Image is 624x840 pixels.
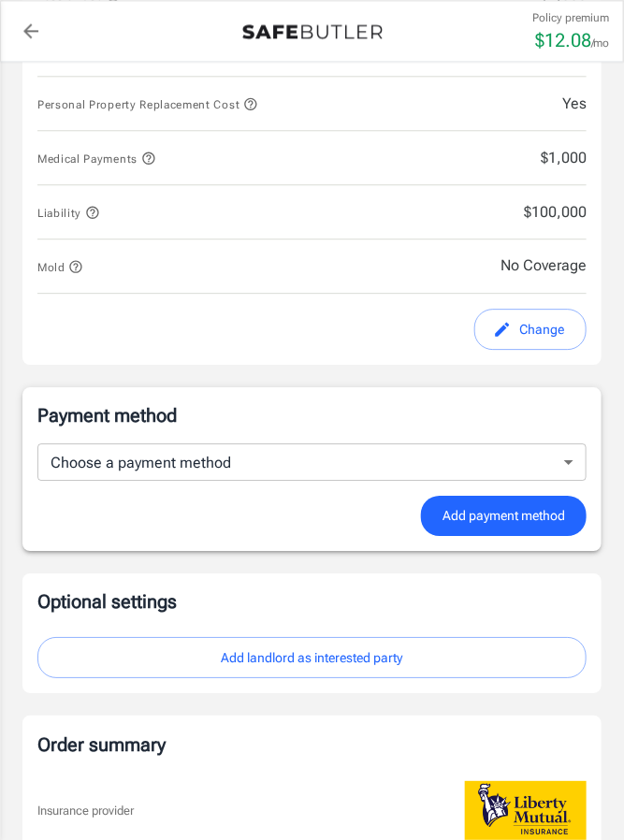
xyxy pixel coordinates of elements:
[37,637,587,679] button: Add landlord as interested party
[423,147,587,169] span: $1,000
[443,504,565,528] span: Add payment method
[12,12,50,50] a: back to quotes
[423,93,587,115] span: Yes
[465,781,587,840] img: Liberty Mutual
[474,309,587,351] button: edit
[37,588,587,615] p: Optional settings
[37,731,587,759] div: Order summary
[37,147,156,169] button: Medical Payments
[423,254,587,277] span: No Coverage
[591,35,609,51] p: /mo
[421,496,587,536] button: Add payment method
[37,98,258,111] span: Personal Property Replacement Cost
[37,261,83,274] span: Mold
[37,93,258,115] button: Personal Property Replacement Cost
[37,255,83,278] button: Mold
[242,24,383,39] img: Back to quotes
[532,9,609,26] p: Policy premium
[535,29,591,51] span: $ 12.08
[37,207,100,220] span: Liability
[37,201,100,224] button: Liability
[423,201,587,224] span: $100,000
[37,402,587,428] p: Payment method
[37,802,134,820] p: Insurance provider
[37,152,156,166] span: Medical Payments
